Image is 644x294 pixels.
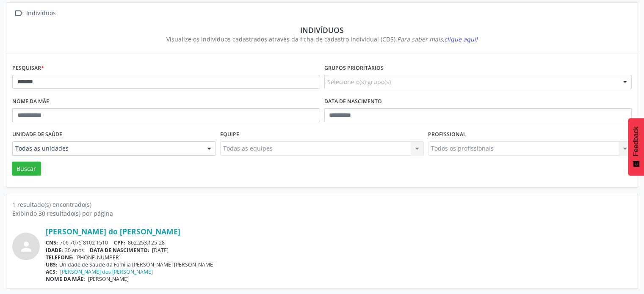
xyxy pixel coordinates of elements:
div: Indivíduos [18,25,626,35]
button: Buscar [12,162,41,176]
div: [PHONE_NUMBER] [46,254,632,261]
span: TELEFONE: [46,254,74,261]
div: Visualize os indivíduos cadastrados através da ficha de cadastro individual (CDS). [18,35,626,44]
span: DATA DE NASCIMENTO: [90,247,149,254]
label: Data de nascimento [324,95,382,108]
i: Para saber mais, [397,35,478,43]
span: CPF: [114,239,125,246]
span: [PERSON_NAME] [88,275,129,283]
a: [PERSON_NAME] do [PERSON_NAME] [46,227,180,236]
span: Selecione o(s) grupo(s) [327,77,391,86]
div: Unidade de Saude da Familia [PERSON_NAME] [PERSON_NAME] [46,261,632,268]
span: CNS: [46,239,58,246]
span: ACS: [46,268,57,275]
div: 1 resultado(s) encontrado(s) [12,200,632,209]
a: [PERSON_NAME] dos [PERSON_NAME] [60,268,153,275]
i: person [19,239,34,254]
span: Feedback [632,126,640,156]
label: Profissional [428,128,466,141]
div: Indivíduos [25,7,57,19]
label: Unidade de saúde [12,128,62,141]
button: Feedback - Mostrar pesquisa [628,118,644,176]
i:  [12,7,25,19]
span: IDADE: [46,247,63,254]
label: Nome da mãe [12,95,49,108]
label: Grupos prioritários [324,62,384,75]
label: Pesquisar [12,62,44,75]
span: [DATE] [152,247,169,254]
span: Todas as unidades [15,144,199,153]
span: UBS: [46,261,58,268]
span: clique aqui! [444,35,478,43]
span: 862.253.125-28 [128,239,165,246]
div: 706 7075 8102 1510 [46,239,632,246]
a:  Indivíduos [12,7,57,19]
div: 30 anos [46,247,632,254]
div: Exibindo 30 resultado(s) por página [12,209,632,218]
label: Equipe [220,128,239,141]
span: NOME DA MÃE: [46,275,85,283]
